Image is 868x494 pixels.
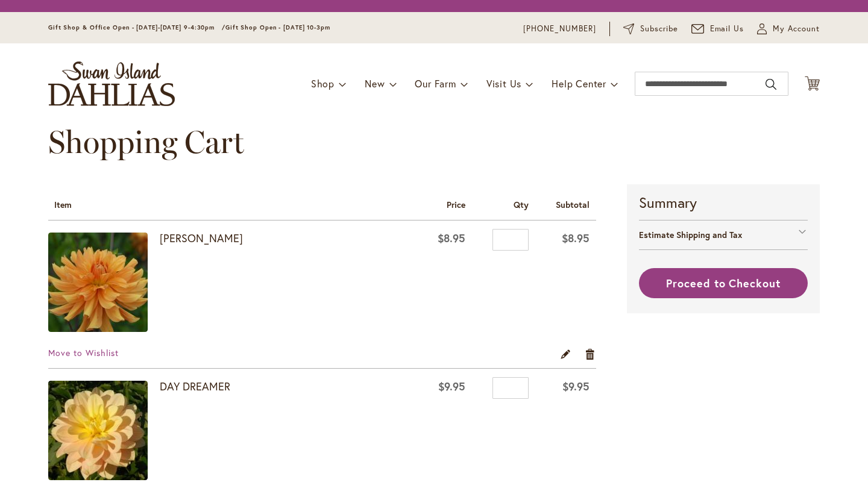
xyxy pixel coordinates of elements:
[48,23,225,31] span: Gift Shop & Office Open - [DATE]-[DATE] 9-4:30pm /
[225,23,330,31] span: Gift Shop Open - [DATE] 10-3pm
[48,61,175,106] a: store logo
[710,23,744,35] span: Email Us
[640,23,678,35] span: Subscribe
[523,23,596,35] a: [PHONE_NUMBER]
[623,23,678,35] a: Subscribe
[666,276,781,290] span: Proceed to Checkout
[562,231,590,245] span: $8.95
[773,23,820,35] span: My Account
[639,192,808,213] strong: Summary
[757,23,820,35] button: My Account
[447,199,465,210] span: Price
[48,123,244,161] span: Shopping Cart
[556,199,590,210] span: Subtotal
[514,199,529,210] span: Qty
[562,379,590,393] span: $9.95
[365,77,385,90] span: New
[54,199,72,210] span: Item
[160,231,243,245] a: [PERSON_NAME]
[552,77,606,90] span: Help Center
[766,75,776,94] button: Search
[438,379,465,393] span: $9.95
[311,77,335,90] span: Shop
[486,77,521,90] span: Visit Us
[48,381,160,483] a: DAY DREAMER
[415,77,456,90] span: Our Farm
[48,233,160,335] a: ANDREW CHARLES
[48,233,148,332] img: ANDREW CHARLES
[48,347,119,358] a: Move to Wishlist
[48,381,148,480] img: DAY DREAMER
[639,229,742,240] strong: Estimate Shipping and Tax
[639,268,808,298] button: Proceed to Checkout
[691,23,744,35] a: Email Us
[438,231,465,245] span: $8.95
[160,379,230,393] a: DAY DREAMER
